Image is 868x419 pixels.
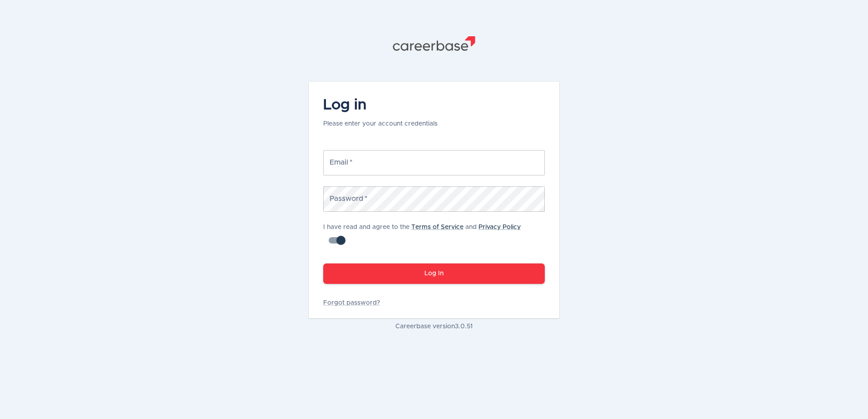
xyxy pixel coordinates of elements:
a: Forgot password? [323,298,545,307]
h4: Log in [323,96,438,114]
p: I have read and agree to the and [323,223,545,232]
a: Privacy Policy [478,224,521,230]
p: Careerbase version 3.0.51 [309,322,559,331]
p: Please enter your account credentials [323,119,438,128]
a: Terms of Service [411,224,464,230]
button: Log In [323,263,545,284]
